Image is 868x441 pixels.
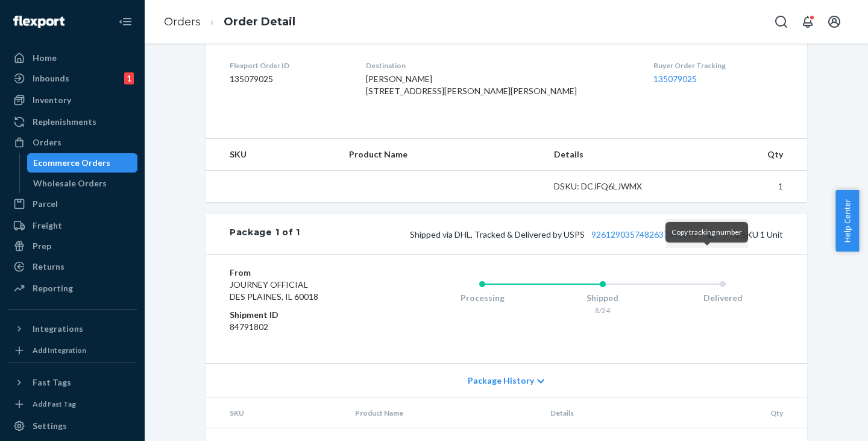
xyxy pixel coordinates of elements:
div: Settings [33,420,67,432]
a: Add Integration [7,343,137,358]
th: Product Name [345,398,541,428]
dt: Buyer Order Tracking [653,60,783,71]
div: Freight [33,220,62,232]
button: Integrations [7,319,137,338]
span: [PERSON_NAME] [STREET_ADDRESS][PERSON_NAME][PERSON_NAME] [366,74,577,96]
div: Orders [33,136,61,148]
a: Wholesale Orders [27,174,138,193]
a: Settings [7,416,137,436]
button: Fast Tags [7,373,137,392]
div: Delivered [662,292,783,304]
div: Ecommerce Orders [33,157,110,169]
div: Package 1 of 1 [230,226,300,242]
span: Package History [468,375,534,387]
div: Fast Tags [33,376,71,389]
a: Inbounds1 [7,69,137,88]
th: SKU [206,139,339,171]
td: 1 [677,171,807,203]
ol: breadcrumbs [154,4,305,40]
div: DSKU: DCJFQ6LJWMX [554,180,667,192]
div: Add Fast Tag [33,399,76,409]
div: Parcel [33,198,58,210]
button: Help Center [835,190,859,252]
div: Inventory [33,94,71,106]
dt: Flexport Order ID [230,60,347,71]
dd: 84791802 [230,321,374,333]
span: Copy tracking number [671,227,742,236]
a: Ecommerce Orders [27,153,138,173]
dt: Destination [366,60,634,71]
a: Add Fast Tag [7,397,137,411]
th: Product Name [339,139,544,171]
button: Open Search Box [769,10,793,34]
th: SKU [206,398,345,428]
th: Details [541,398,673,428]
a: 135079025 [653,74,697,84]
a: Replenishments [7,112,137,132]
th: Qty [677,139,807,171]
div: 1 SKU 1 Unit [300,226,783,242]
div: Inbounds [33,72,69,84]
button: Open notifications [796,10,820,34]
div: Wholesale Orders [33,177,107,189]
div: 8/24 [542,305,663,316]
a: Reporting [7,279,137,298]
dd: 135079025 [230,73,347,85]
div: 1 [124,72,134,84]
button: Close Navigation [113,10,137,34]
button: Open account menu [822,10,846,34]
div: Returns [33,261,64,273]
th: Details [544,139,677,171]
span: JOURNEY OFFICIAL DES PLAINES, IL 60018 [230,279,318,302]
dt: From [230,267,374,279]
div: Prep [33,240,51,252]
a: Orders [7,133,137,152]
dt: Shipment ID [230,309,374,321]
div: Processing [422,292,542,304]
a: Prep [7,236,137,256]
a: Inventory [7,90,137,110]
div: Home [33,52,57,64]
div: Integrations [33,323,83,335]
a: Freight [7,216,137,235]
span: Shipped via DHL, Tracked & Delivered by USPS [410,229,718,240]
a: Returns [7,257,137,276]
a: Orders [164,15,201,28]
a: Home [7,48,137,68]
div: Reporting [33,282,73,294]
a: Parcel [7,194,137,214]
div: Shipped [542,292,663,304]
img: Flexport logo [13,16,64,28]
div: Add Integration [33,345,86,355]
a: 9261290357482637845070 [591,229,697,240]
a: Order Detail [224,15,295,28]
th: Qty [673,398,807,428]
div: Replenishments [33,116,96,128]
